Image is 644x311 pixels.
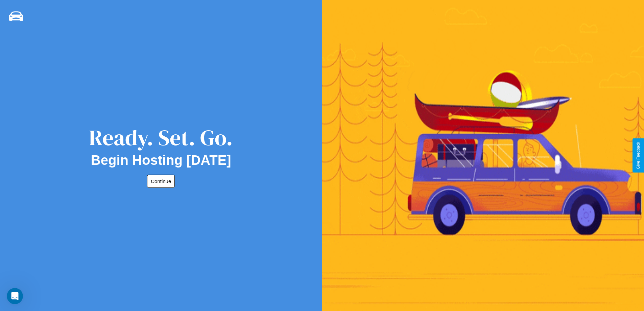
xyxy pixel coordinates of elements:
button: Continue [147,175,175,188]
h2: Begin Hosting [DATE] [91,153,231,168]
div: Ready. Set. Go. [89,123,233,153]
iframe: Intercom live chat [7,288,23,304]
div: Give Feedback [636,142,641,169]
